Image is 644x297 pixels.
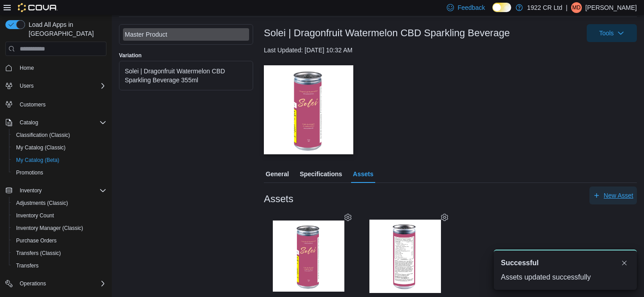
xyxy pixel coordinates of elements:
[119,52,142,59] label: Variation
[2,98,110,110] button: Customers
[9,166,110,179] button: Promotions
[13,223,87,233] a: Inventory Manager (Classic)
[16,237,57,244] span: Purchase Orders
[16,278,50,289] button: Operations
[16,278,106,289] span: Operations
[619,258,630,268] button: Dismiss toast
[16,132,70,139] span: Classification (Classic)
[571,2,582,13] div: Mike Dunn
[16,99,49,110] a: Customers
[16,98,106,110] span: Customers
[13,155,106,165] span: My Catalog (Beta)
[13,130,106,140] span: Classification (Classic)
[266,165,289,183] span: General
[264,194,293,204] h3: Assets
[2,61,110,74] button: Home
[13,167,106,178] span: Promotions
[13,142,69,153] a: My Catalog (Classic)
[501,258,538,268] span: Successful
[20,82,34,89] span: Users
[587,24,637,42] button: Tools
[20,101,46,108] span: Customers
[125,30,247,39] div: Master Product
[16,62,106,73] span: Home
[2,277,110,290] button: Operations
[13,167,47,178] a: Promotions
[16,225,83,232] span: Inventory Manager (Classic)
[264,65,353,154] img: Image for Solei | Dragonfruit Watermelon CBD Sparkling Beverage
[16,212,54,219] span: Inventory Count
[369,220,441,293] img: Image for Screen Shot 2025-09-10 at 6.12.48 PM.png
[264,28,510,38] h3: Solei | Dragonfruit Watermelon CBD Sparkling Beverage
[13,260,106,271] span: Transfers
[9,154,110,166] button: My Catalog (Beta)
[2,80,110,92] button: Users
[566,2,568,13] p: |
[589,187,637,204] button: New Asset
[13,155,63,165] a: My Catalog (Beta)
[16,144,66,151] span: My Catalog (Classic)
[585,2,637,13] p: [PERSON_NAME]
[16,117,106,128] span: Catalog
[13,130,74,140] a: Classification (Classic)
[13,198,72,208] a: Adjustments (Classic)
[13,198,106,208] span: Adjustments (Classic)
[13,210,58,221] a: Inventory Count
[20,64,34,72] span: Home
[501,258,630,268] div: Notification
[18,3,58,12] img: Cova
[125,67,247,85] div: Solei | Dragonfruit Watermelon CBD Sparkling Beverage 355ml
[9,234,110,247] button: Purchase Orders
[492,3,511,12] input: Dark Mode
[2,116,110,129] button: Catalog
[16,81,106,91] span: Users
[16,185,106,196] span: Inventory
[458,3,485,12] span: Feedback
[16,117,42,128] button: Catalog
[13,248,64,259] a: Transfers (Classic)
[501,272,630,283] div: Assets updated successfully
[16,199,68,207] span: Adjustments (Classic)
[20,187,42,194] span: Inventory
[13,223,106,233] span: Inventory Manager (Classic)
[300,165,342,183] span: Specifications
[604,191,633,200] span: New Asset
[16,81,37,91] button: Users
[13,142,106,153] span: My Catalog (Classic)
[20,119,38,126] span: Catalog
[273,221,344,292] img: Image for Screen Shot 2025-09-10 at 6.12.41 PM.png
[13,260,42,271] a: Transfers
[9,209,110,222] button: Inventory Count
[13,235,106,246] span: Purchase Orders
[9,222,110,234] button: Inventory Manager (Classic)
[25,20,106,38] span: Load All Apps in [GEOGRAPHIC_DATA]
[16,157,59,164] span: My Catalog (Beta)
[572,2,581,13] span: MD
[9,141,110,154] button: My Catalog (Classic)
[9,197,110,209] button: Adjustments (Classic)
[599,29,614,38] span: Tools
[9,129,110,141] button: Classification (Classic)
[13,235,60,246] a: Purchase Orders
[2,184,110,197] button: Inventory
[20,280,46,287] span: Operations
[527,2,563,13] p: 1922 CR Ltd
[9,247,110,259] button: Transfers (Classic)
[9,259,110,272] button: Transfers
[16,169,43,176] span: Promotions
[16,250,61,257] span: Transfers (Classic)
[353,165,373,183] span: Assets
[13,210,106,221] span: Inventory Count
[16,185,45,196] button: Inventory
[13,248,106,259] span: Transfers (Classic)
[264,46,637,55] div: Last Updated: [DATE] 10:32 AM
[16,262,38,269] span: Transfers
[16,63,38,73] a: Home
